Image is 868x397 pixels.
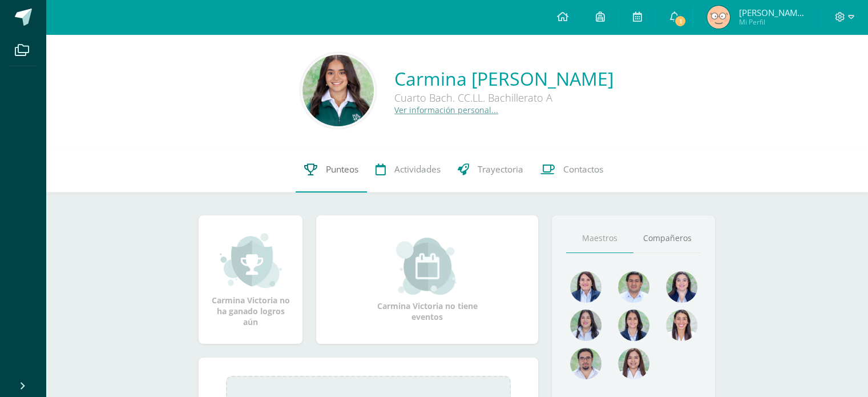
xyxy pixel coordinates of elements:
img: achievement_small.png [220,232,282,289]
img: 4477f7ca9110c21fc6bc39c35d56baaa.png [570,271,601,303]
span: Punteos [326,163,358,175]
a: Trayectoria [449,147,532,193]
span: 1 [674,15,687,27]
a: Ver información personal... [394,105,498,115]
img: d03fd280b3815c970a39526cd7fe3189.png [707,6,730,29]
a: Contactos [532,147,612,193]
span: Trayectoria [478,163,523,175]
div: Carmina Victoria no tiene eventos [370,238,485,322]
span: Actividades [394,163,441,175]
a: Carmina [PERSON_NAME] [394,66,613,91]
span: Mi Perfil [738,17,807,27]
a: Punteos [296,147,367,193]
img: 1934cc27df4ca65fd091d7882280e9dd.png [570,310,601,341]
span: [PERSON_NAME] Del [PERSON_NAME] [738,7,807,18]
div: Carmina Victoria no ha ganado logros aún [210,232,291,327]
img: d6c203972f3a48aa7a54108351c51e94.png [302,55,374,126]
span: Contactos [563,163,603,175]
a: Actividades [367,147,449,193]
img: 1be4a43e63524e8157c558615cd4c825.png [618,348,649,379]
img: d7e1be39c7a5a7a89cfb5608a6c66141.png [570,348,601,379]
img: d4e0c534ae446c0d00535d3bb96704e9.png [618,310,649,341]
img: event_small.png [396,238,458,295]
a: Compañeros [633,224,701,253]
img: 468d0cd9ecfcbce804e3ccd48d13f1ad.png [666,271,697,303]
a: Maestros [566,224,633,253]
img: 38d188cc98c34aa903096de2d1c9671e.png [666,310,697,341]
div: Cuarto Bach. CC.LL. Bachillerato A [394,91,613,105]
img: 1e7bfa517bf798cc96a9d855bf172288.png [618,271,649,303]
